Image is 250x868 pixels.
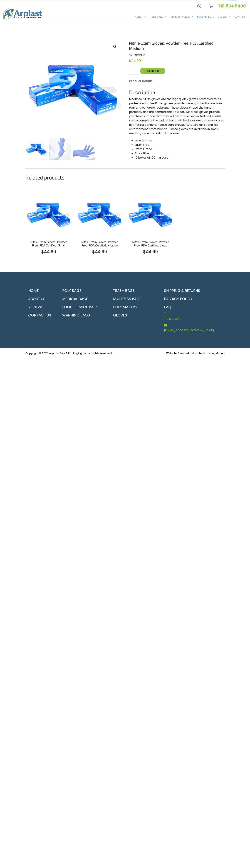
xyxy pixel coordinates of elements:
[193,351,225,355] a: Azurite Marketing Group
[25,295,55,303] a: About Us
[143,249,158,255] bdi: 44.99
[110,311,157,319] a: Gloves
[59,295,106,303] a: Medical Bags
[79,240,120,255] a: Nitrile Exam Gloves, Powder Free, FDA Certified, X-Large $44.99
[112,43,118,50] a: View full-screen image gallery
[25,351,112,355] small: Copyright © 2025 Arplast Poly & Packaging Inc, all rights reserved.
[166,351,225,355] small: Website Powered by
[195,13,216,20] a: Poly Mailers
[28,240,69,255] a: Nitrile Exam Gloves, Powder Free, FDA Certified, Small $44.99
[73,136,97,160] img: Nitrile Exam Gloves, Powder Free, FDA Certified, Medium - Image 3
[218,3,247,9] a: 718.834.8400
[129,58,141,63] bdi: 44.99
[143,249,146,255] span: $
[129,89,225,96] h2: Description
[130,240,171,255] a: Nitrile Exam Gloves, Powder Free, FDA Certified, Large $44.99
[130,240,171,247] h2: Nitrile Exam Gloves, Powder Free, FDA Certified, Large
[59,311,106,319] a: Warning Bags
[129,53,145,57] span: SKU:
[41,249,44,255] span: $
[25,41,121,136] img: Nitrile Exam Gloves, Powder Free, FDA Certified, Medium
[216,13,232,20] a: Gloves
[59,286,106,295] a: Poly Bags
[161,311,225,323] a: 718.834.8400
[135,53,145,57] span: NGPFM
[161,295,225,303] a: Privacy Policy
[135,156,225,160] li: 10 boxes of 100 in a case
[129,97,225,136] p: MedRose Nitrile gloves are the high quality gloves preferred by all professionals. MedRose gloves...
[110,303,157,311] a: Poly Mailers
[161,323,225,334] a: [EMAIL_ADDRESS][DOMAIN_NAME]
[25,286,55,295] a: Home
[232,13,247,20] a: Contact
[161,286,225,295] a: Shipping & Returns
[129,58,131,63] span: $
[25,136,49,160] img: Nitrile Exam Gloves, Powder Free, FDA Certified, Medium
[148,13,169,20] a: Poly Bags
[92,249,107,255] bdi: 44.99
[49,136,73,160] img: Nitrile Exam Gloves, Powder Free, FDA Certified, Medium - Image 2
[110,286,157,295] a: Trash Bags
[110,295,157,303] a: Mattress Bags
[205,4,206,8] span: |
[161,303,225,311] a: FAQ
[129,68,139,74] input: Qty
[133,13,148,20] a: About
[28,240,69,247] h2: Nitrile Exam Gloves, Powder Free, FDA Certified, Small
[135,147,225,151] li: Exam Grade
[25,303,55,311] a: Reviews
[25,174,225,181] h2: Related products
[135,138,225,143] li: powder free
[76,191,123,238] img: Nitrile Exam Gloves, Powder Free, FDA Certified, X-Large
[25,191,72,238] img: Nitrile Exam Gloves, Powder Free, FDA Certified, Small
[92,249,95,255] span: $
[140,68,165,74] button: Add to cart
[169,13,195,20] a: Specialty Bags
[129,79,225,83] h5: Product Details
[3,8,42,19] img: logo
[79,240,120,247] h2: Nitrile Exam Gloves, Powder Free, FDA Certified, X-Large
[127,191,174,238] img: Nitrile Exam Gloves, Powder Free, FDA Certified, Large
[129,41,225,51] h1: Nitrile Exam Gloves, Powder Free, FDA Certified, Medium
[135,143,225,147] li: Latex Free
[135,151,225,156] li: Royal Blue
[41,249,56,255] bdi: 44.99
[59,303,106,311] a: Food Service Bags
[25,311,55,319] a: Contact Us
